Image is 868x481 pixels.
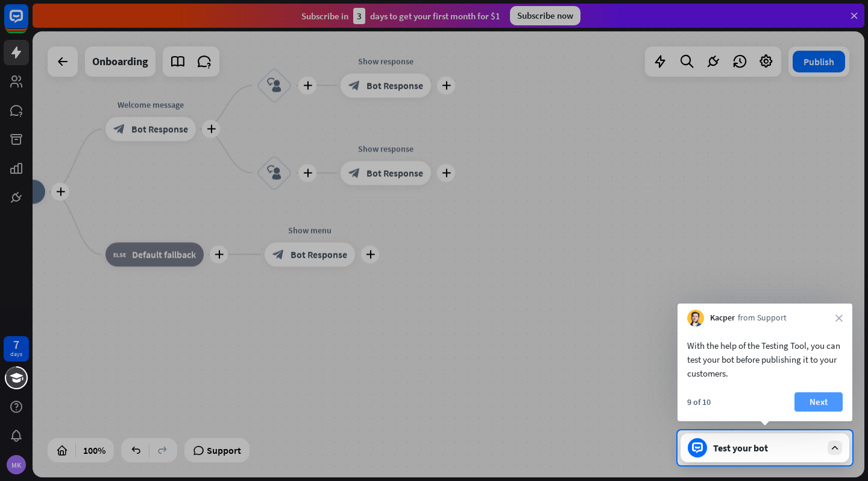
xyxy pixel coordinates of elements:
button: Next [794,392,843,412]
span: from Support [738,312,787,324]
div: Test your bot [713,442,822,454]
span: Kacper [710,312,735,324]
i: close [835,314,843,322]
button: Open LiveChat chat widget [10,5,46,41]
div: With the help of the Testing Tool, you can test your bot before publishing it to your customers. [687,339,843,380]
div: 9 of 10 [687,397,711,407]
